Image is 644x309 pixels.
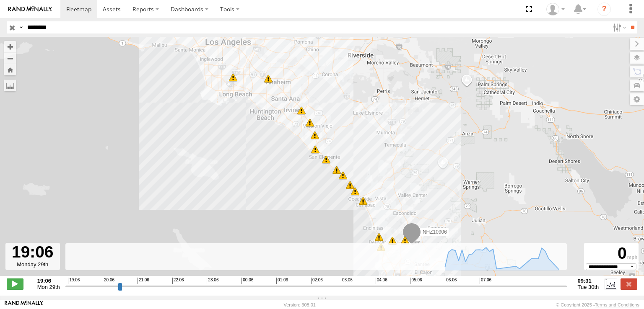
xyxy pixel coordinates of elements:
[445,278,457,284] span: 06:06
[410,278,422,284] span: 05:06
[595,302,639,307] a: Terms and Conditions
[4,52,16,64] button: Zoom out
[172,278,184,284] span: 22:06
[229,73,237,82] div: 11
[138,278,149,284] span: 21:06
[7,278,23,289] label: Play/Stop
[610,21,628,33] label: Search Filter Options
[480,278,491,284] span: 07:06
[585,244,637,263] div: 0
[68,278,80,284] span: 19:06
[621,278,637,289] label: Close
[543,3,568,15] div: Zulema McIntosch
[4,41,16,52] button: Zoom in
[276,278,288,284] span: 01:06
[630,93,644,105] label: Map Settings
[5,301,43,309] a: Visit our Website
[401,236,409,245] div: 6
[423,229,447,235] span: NHZ10906
[284,302,316,307] div: Version: 308.01
[37,284,60,290] span: Mon 29th Sep 2025
[359,197,367,205] div: 5
[264,75,273,83] div: 5
[4,64,16,75] button: Zoom Home
[18,21,24,33] label: Search Query
[578,278,599,284] strong: 09:31
[376,278,387,284] span: 04:06
[103,278,114,284] span: 20:06
[37,278,60,284] strong: 19:06
[241,278,253,284] span: 00:06
[8,6,52,12] img: rand-logo.svg
[207,278,218,284] span: 23:06
[341,278,353,284] span: 03:06
[578,284,599,290] span: Tue 30th Sep 2025
[597,3,611,16] i: ?
[311,278,323,284] span: 02:06
[4,80,16,91] label: Measure
[556,302,639,307] div: © Copyright 2025 -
